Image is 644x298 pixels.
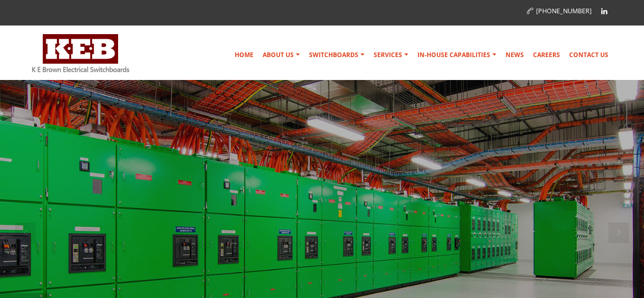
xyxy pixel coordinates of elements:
[565,45,612,65] a: Contact Us
[527,7,592,15] a: [PHONE_NUMBER]
[259,45,304,65] a: About Us
[231,45,258,65] a: Home
[413,45,500,65] a: In-house Capabilities
[501,45,528,65] a: News
[305,45,369,65] a: Switchboards
[370,45,412,65] a: Services
[529,45,564,65] a: Careers
[597,4,612,19] a: Linkedin
[32,34,129,72] img: K E Brown Electrical Switchboards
